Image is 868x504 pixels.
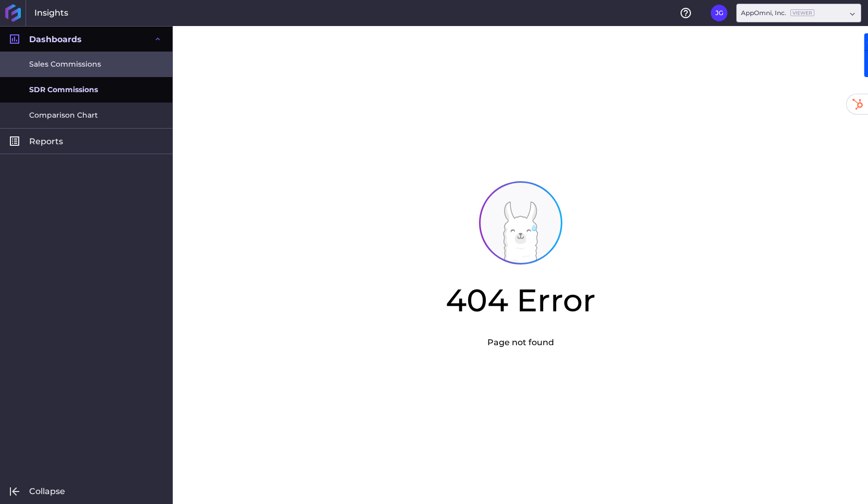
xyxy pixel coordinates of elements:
[741,8,814,18] div: AppOmni, Inc.
[29,59,101,70] span: Sales Commissions
[29,486,65,497] span: Collapse
[29,110,98,121] span: Comparison Chart
[29,34,82,45] span: Dashboards
[790,9,814,16] ins: Viewer
[29,84,98,95] span: SDR Commissions
[487,336,554,349] p: Page not found
[446,277,596,324] h2: 404 Error
[736,4,861,22] div: Dropdown select
[29,136,63,147] span: Reports
[677,5,694,21] button: Help
[711,5,727,21] button: User Menu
